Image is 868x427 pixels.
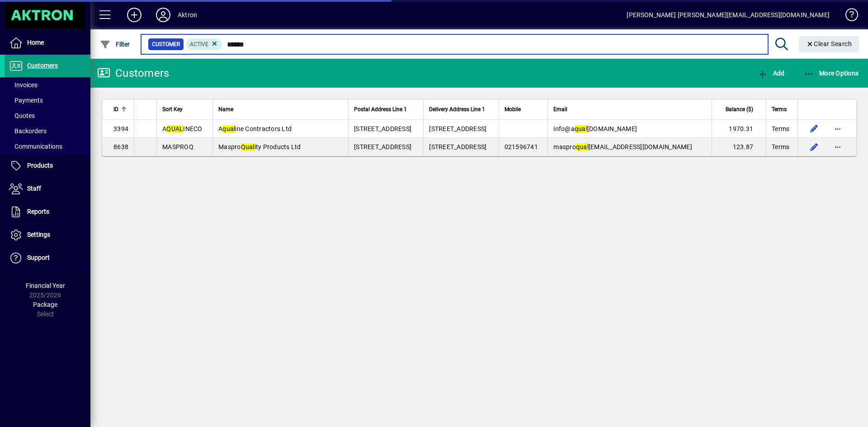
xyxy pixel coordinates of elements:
span: info@a [DOMAIN_NAME] [553,125,637,132]
span: Terms [772,104,787,114]
span: Quotes [9,112,35,119]
a: Communications [5,139,90,154]
button: More options [830,122,845,136]
span: Payments [9,97,43,104]
a: Home [5,32,90,54]
button: Add [120,7,149,23]
span: Invoices [9,81,38,89]
a: Settings [5,224,90,246]
a: Backorders [5,123,90,139]
span: Add [757,70,784,77]
td: 1970.31 [712,120,766,138]
em: qual [575,125,587,132]
a: Payments [5,93,90,108]
span: A INECO [162,125,203,132]
a: Support [5,247,90,269]
span: Email [553,104,567,114]
em: qual [222,125,235,132]
a: Products [5,155,90,177]
a: Staff [5,178,90,200]
span: Clear Search [806,40,852,47]
span: Products [27,162,53,169]
span: Communications [9,143,62,150]
span: 021596741 [505,143,538,150]
span: Terms [772,142,789,151]
div: [PERSON_NAME] [PERSON_NAME][EMAIL_ADDRESS][DOMAIN_NAME] [627,8,830,22]
span: Name [218,104,233,114]
span: A ine Contractors Ltd [218,125,292,132]
span: Home [27,39,44,46]
div: Name [218,104,343,114]
span: [STREET_ADDRESS] [354,125,411,132]
span: [STREET_ADDRESS] [429,125,486,132]
a: Knowledge Base [839,2,857,31]
span: 3394 [113,125,128,132]
span: ID [113,104,118,114]
button: Edit [807,140,821,154]
mat-chip: Activation Status: Active [186,38,222,50]
span: [STREET_ADDRESS] [354,143,411,150]
a: Quotes [5,108,90,123]
button: Filter [98,36,132,52]
span: maspro [EMAIL_ADDRESS][DOMAIN_NAME] [553,143,692,150]
span: Support [27,254,50,261]
a: Reports [5,201,90,223]
button: More options [830,140,845,154]
span: Maspro ity Products Ltd [218,143,301,150]
span: Customers [27,62,58,69]
div: ID [113,104,128,114]
button: Add [755,65,787,81]
span: Filter [100,41,130,48]
td: 123.87 [712,138,766,156]
span: Settings [27,231,50,238]
span: Sort Key [162,104,183,114]
span: Balance ($) [726,104,753,114]
span: Delivery Address Line 1 [429,104,485,114]
div: Email [553,104,706,114]
button: Profile [149,7,178,23]
span: Terms [772,124,789,133]
span: Staff [27,185,41,192]
span: Postal Address Line 1 [354,104,407,114]
span: Active [190,41,208,47]
div: Balance ($) [717,104,761,114]
div: Aktron [178,8,197,22]
span: Mobile [505,104,521,114]
div: Customers [97,66,169,80]
button: More Options [802,65,861,81]
span: More Options [804,70,859,77]
span: Package [33,301,57,308]
span: MASPROQ [162,143,193,150]
span: Backorders [9,127,47,135]
button: Edit [807,122,821,136]
span: 8638 [113,143,128,150]
span: Reports [27,208,49,215]
em: Qual [241,143,255,150]
span: Financial Year [26,282,65,289]
em: qual [576,143,589,150]
button: Clear [799,36,859,52]
span: Customer [152,40,180,49]
div: Mobile [505,104,542,114]
span: [STREET_ADDRESS] [429,143,486,150]
a: Invoices [5,77,90,93]
em: QUAL [166,125,183,132]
